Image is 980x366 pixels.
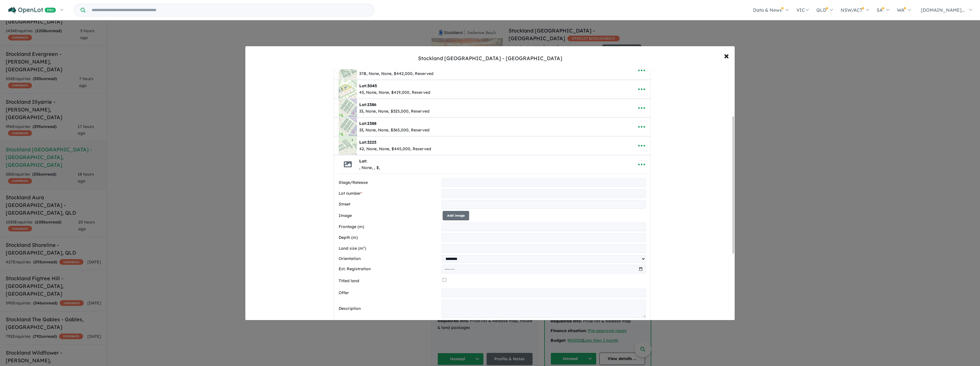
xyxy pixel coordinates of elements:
img: Stockland%20Amberton%20Beach%20-%20Eglinton%20-%20Lot%202386___1757478952.PNG [339,99,357,117]
label: Offer [339,290,440,296]
img: Stockland%20Amberton%20Beach%20-%20Eglinton%20-%20Lot%203045___1757478534.PNG [339,80,357,98]
div: Stockland [GEOGRAPHIC_DATA] - [GEOGRAPHIC_DATA] [418,55,562,62]
b: Lot: [359,64,376,70]
label: Depth (m) [339,234,440,241]
div: 33, None, None, $365,000, Reserved [359,127,429,134]
label: Street [339,201,440,208]
img: Stockland%20Amberton%20Beach%20-%20Eglinton%20-%20Lot%202936___1757478249.PNG [339,61,357,80]
label: Orientation [339,255,440,262]
span: [DOMAIN_NAME]... [921,7,965,13]
b: Lot: [359,83,377,88]
img: Stockland%20Amberton%20Beach%20-%20Eglinton%20-%20Lot%202388___1757483799.PNG [339,118,357,136]
img: Openlot PRO Logo White [8,7,56,14]
span: × [724,49,729,62]
label: Titled land [339,278,440,284]
span: 2936 [367,64,376,70]
b: Lot: [359,158,367,164]
div: 37B, None, None, $442,000, Reserved [359,70,433,77]
label: Frontage (m) [339,223,440,230]
div: 33, None, None, $325,000, Reserved [359,108,429,115]
label: Land size (m²) [339,245,440,252]
b: Lot: [359,102,376,107]
span: 3045 [367,83,377,88]
div: , None, , $, [359,164,380,171]
span: 2386 [367,102,376,107]
label: Est. Registration [339,266,440,273]
label: Description [339,305,440,312]
span: 3225 [367,140,376,145]
b: Lot: [359,121,376,126]
label: Image [339,212,440,219]
b: Lot: [359,140,376,145]
input: Try estate name, suburb, builder or developer [87,4,373,16]
button: Add image [443,211,469,220]
label: Stage/Release [339,179,440,186]
div: 43, None, None, $419,000, Reserved [359,89,430,96]
img: Stockland%20Amberton%20Beach%20-%20Eglinton%20-%20Lot%203225___1757494436.PNG [339,137,357,155]
div: 42, None, None, $445,000, Reserved [359,146,431,152]
span: 2388 [367,121,376,126]
label: Lot number [339,190,440,197]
